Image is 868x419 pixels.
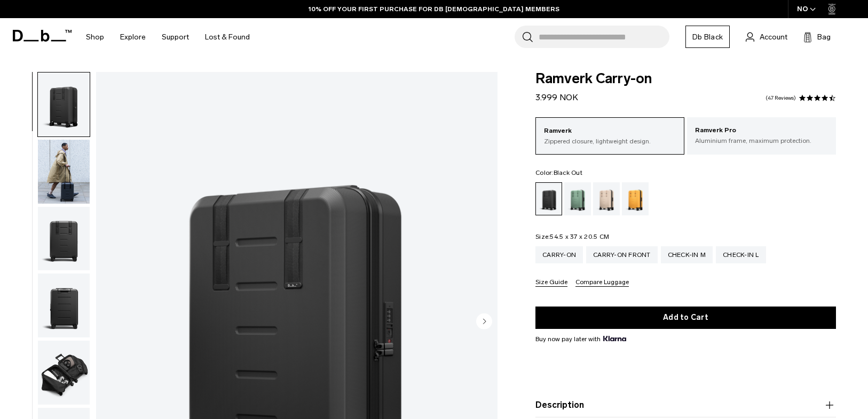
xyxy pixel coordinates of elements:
[535,72,836,86] span: Ramverk Carry-on
[622,182,649,215] a: Parhelion Orange
[37,273,90,338] button: Ramverk Carry-on Black Out
[535,307,836,329] button: Add to Cart
[120,18,146,56] a: Explore
[817,31,831,43] span: Bag
[695,136,828,146] p: Aluminium frame, maximum protection.
[746,30,787,43] a: Account
[476,313,492,331] button: Next slide
[162,18,189,56] a: Support
[38,72,90,136] img: Ramverk Carry-on Black Out
[38,341,90,405] img: Ramverk Carry-on Black Out
[554,169,582,176] span: Black Out
[37,206,90,271] button: Ramverk Carry-on Black Out
[535,182,562,215] a: Black Out
[575,279,629,287] button: Compare Luggage
[535,246,583,263] a: Carry-on
[37,139,90,204] button: Ramverk Carry-on Black Out
[535,399,836,412] button: Description
[535,92,578,102] span: 3.999 NOK
[37,72,90,137] button: Ramverk Carry-on Black Out
[205,18,250,56] a: Lost & Found
[38,273,90,337] img: Ramverk Carry-on Black Out
[695,125,828,136] p: Ramverk Pro
[687,117,836,154] a: Ramverk Pro Aluminium frame, maximum protection.
[564,182,591,215] a: Green Ray
[38,140,90,204] img: Ramverk Carry-on Black Out
[603,336,626,341] img: {"height" => 20, "alt" => "Klarna"}
[37,340,90,405] button: Ramverk Carry-on Black Out
[78,18,258,56] nav: Main Navigation
[760,31,787,43] span: Account
[535,279,567,287] button: Size Guide
[38,207,90,271] img: Ramverk Carry-on Black Out
[685,26,730,48] a: Db Black
[535,170,582,176] legend: Color:
[535,233,609,240] legend: Size:
[593,182,620,215] a: Fogbow Beige
[86,18,104,56] a: Shop
[544,136,676,146] p: Zippered closure, lightweight design.
[661,246,713,263] a: Check-in M
[803,30,831,43] button: Bag
[716,246,766,263] a: Check-in L
[586,246,658,263] a: Carry-on Front
[535,334,626,344] span: Buy now pay later with
[544,126,676,136] p: Ramverk
[766,95,796,101] a: 47 reviews
[550,233,609,240] span: 54.5 x 37 x 20.5 CM
[309,4,559,14] a: 10% OFF YOUR FIRST PURCHASE FOR DB [DEMOGRAPHIC_DATA] MEMBERS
